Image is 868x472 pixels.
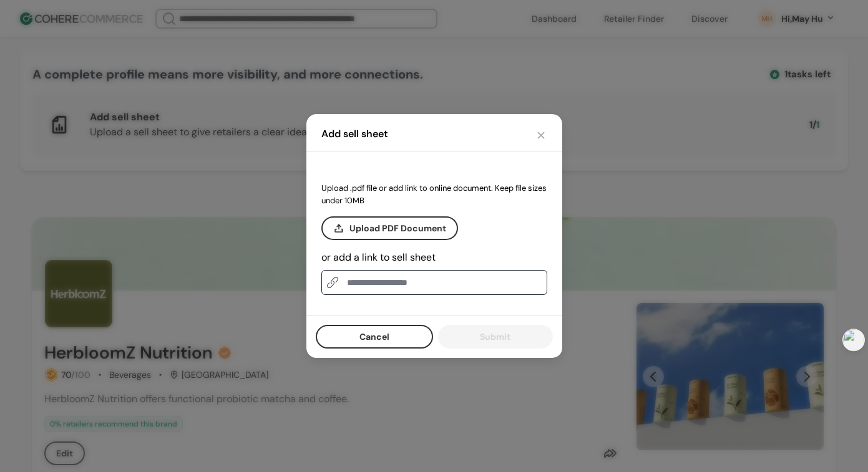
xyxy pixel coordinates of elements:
[316,325,433,349] button: Cancel
[321,251,436,264] label: or add a link to sell sheet
[321,216,458,240] button: Upload PDF Document
[438,325,553,349] button: Submit
[321,129,388,139] div: Add sell sheet
[321,182,547,206] div: Upload .pdf file or add link to online document. Keep file sizes under 10MB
